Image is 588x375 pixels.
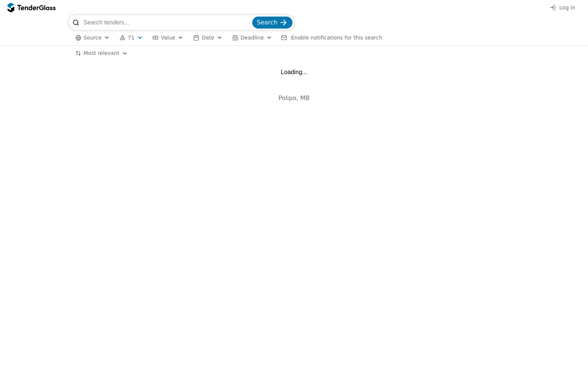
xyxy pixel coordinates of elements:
span: Value [161,35,175,41]
button: Log in [547,3,577,12]
span: 71 [128,35,135,41]
button: Source [72,33,113,43]
span: Polipo, MB [279,94,310,102]
span: Date [202,35,214,41]
button: Value [150,33,186,43]
span: Enable notifications for this search [291,35,382,41]
input: Search tenders... [83,15,251,30]
span: Log in [559,5,575,11]
button: Search [252,17,292,29]
button: 71 [117,33,146,43]
span: Deadline [241,35,264,41]
button: Deadline [229,33,275,43]
span: Source [83,35,102,41]
button: Date [190,33,225,43]
button: Enable notifications for this search [279,33,385,43]
span: Search [257,19,277,26]
div: Loading... [281,68,307,76]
